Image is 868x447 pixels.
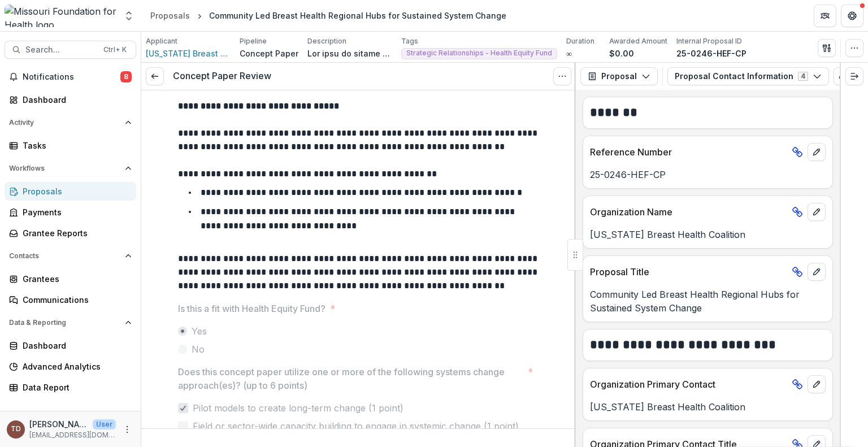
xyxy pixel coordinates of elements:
[676,47,747,59] p: 25-0246-HEF-CP
[5,203,136,222] a: Payments
[5,90,136,109] a: Dashboard
[5,182,136,201] a: Proposals
[25,45,97,55] span: Search...
[178,302,325,315] p: Is this a fit with Health Equity Fund?
[590,228,826,241] p: [US_STATE] Breast Health Coalition
[23,294,127,306] div: Communications
[23,185,127,197] div: Proposals
[240,47,298,59] p: Concept Paper
[5,357,136,376] a: Advanced Analytics
[5,314,136,332] button: Open Data & Reporting
[146,47,231,59] a: [US_STATE] Breast Health Coalition
[5,5,116,27] img: Missouri Foundation for Health logo
[590,400,826,414] p: [US_STATE] Breast Health Coalition
[590,377,787,391] p: Organization Primary Contact
[667,67,829,85] button: Proposal Contact Information4
[9,319,120,327] span: Data & Reporting
[609,36,667,46] p: Awarded Amount
[609,47,634,59] p: $0.00
[5,68,136,86] button: Notifications8
[553,67,571,85] button: Options
[11,426,21,433] div: Ty Dowdy
[146,7,511,24] nav: breadcrumb
[808,263,826,281] button: edit
[307,36,346,46] p: Description
[5,41,136,59] button: Search...
[193,401,403,415] span: Pilot models to create long-term change (1 point)
[5,224,136,242] a: Grantee Reports
[808,143,826,161] button: edit
[173,71,271,81] h3: Concept Paper Review
[101,44,129,56] div: Ctrl + K
[566,47,572,59] p: ∞
[192,342,205,356] span: No
[808,203,826,221] button: edit
[93,419,116,429] p: User
[5,336,136,355] a: Dashboard
[240,36,267,46] p: Pipeline
[146,36,177,46] p: Applicant
[29,430,116,440] p: [EMAIL_ADDRESS][DOMAIN_NAME]
[5,378,136,397] a: Data Report
[845,67,863,85] button: Expand right
[590,145,787,159] p: Reference Number
[5,290,136,309] a: Communications
[23,273,127,285] div: Grantees
[5,159,136,177] button: Open Workflows
[834,67,852,85] button: View Attached Files
[590,288,826,315] p: Community Led Breast Health Regional Hubs for Sustained System Change
[841,5,863,27] button: Get Help
[23,206,127,218] div: Payments
[406,49,552,57] span: Strategic Relationships - Health Equity Fund
[808,375,826,393] button: edit
[401,36,418,46] p: Tags
[23,340,127,351] div: Dashboard
[178,365,523,392] p: Does this concept paper utilize one or more of the following systems change approach(es)? (up to ...
[23,227,127,239] div: Grantee Reports
[580,67,658,85] button: Proposal
[23,140,127,151] div: Tasks
[29,418,88,430] p: [PERSON_NAME]
[5,270,136,288] a: Grantees
[120,423,134,436] button: More
[9,164,120,172] span: Workflows
[23,381,127,393] div: Data Report
[193,419,519,433] span: Field or sector-wide capacity building to engage in systemic change (1 point)
[590,168,826,181] p: 25-0246-HEF-CP
[120,71,132,83] span: 8
[590,265,787,279] p: Proposal Title
[590,205,787,219] p: Organization Name
[5,136,136,155] a: Tasks
[5,247,136,265] button: Open Contacts
[5,114,136,132] button: Open Activity
[146,7,194,24] a: Proposals
[814,5,836,27] button: Partners
[23,361,127,372] div: Advanced Analytics
[192,324,207,338] span: Yes
[150,10,190,21] div: Proposals
[9,252,120,260] span: Contacts
[9,119,120,127] span: Activity
[676,36,742,46] p: Internal Proposal ID
[209,10,506,21] div: Community Led Breast Health Regional Hubs for Sustained System Change
[566,36,594,46] p: Duration
[121,5,137,27] button: Open entity switcher
[23,94,127,106] div: Dashboard
[307,47,392,59] p: Lor ipsu do sitame consec adipis Elitsedd eius temporinci utla etd Magnaali Enimad Minimv Quisnos...
[23,72,120,82] span: Notifications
